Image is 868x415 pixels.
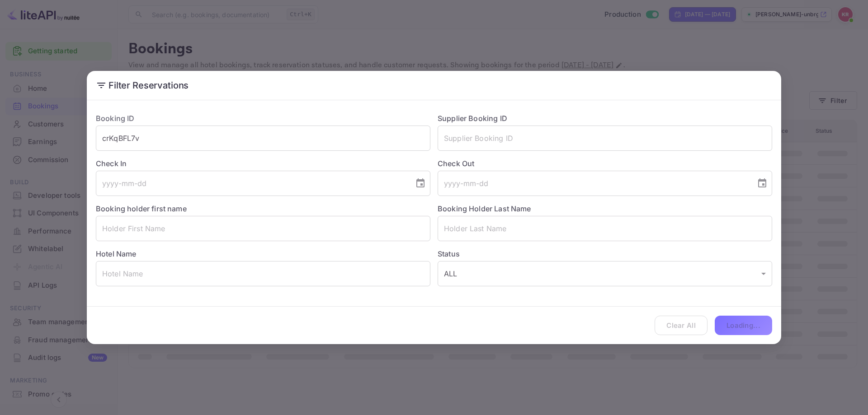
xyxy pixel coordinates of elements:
input: Hotel Name [96,261,430,286]
label: Booking holder first name [96,204,187,213]
label: Check Out [438,158,772,169]
input: Supplier Booking ID [438,126,772,151]
label: Status [438,248,772,259]
input: Holder First Name [96,216,430,241]
label: Supplier Booking ID [438,114,507,123]
label: Hotel Name [96,249,137,258]
label: Check In [96,158,430,169]
input: Booking ID [96,126,430,151]
input: yyyy-mm-dd [438,171,750,196]
div: ALL [438,261,772,286]
label: Booking Holder Last Name [438,204,531,213]
button: Choose date [753,174,771,192]
button: Choose date [411,174,429,192]
label: Booking ID [96,114,135,123]
input: yyyy-mm-dd [96,171,408,196]
h2: Filter Reservations [87,71,781,100]
input: Holder Last Name [438,216,772,241]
